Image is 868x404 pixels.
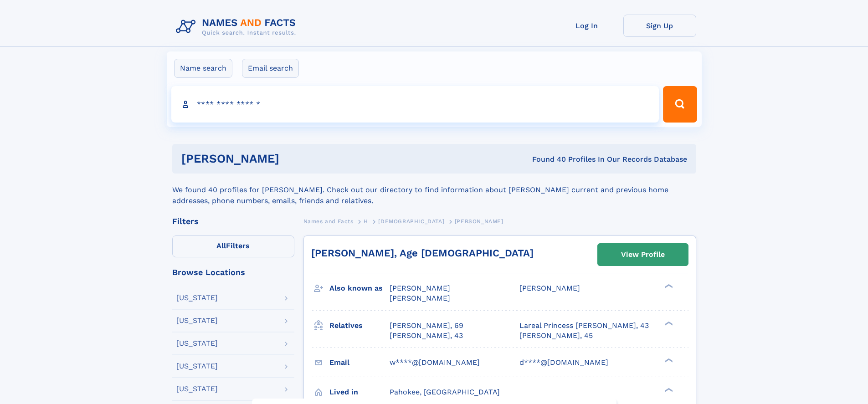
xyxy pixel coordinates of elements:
[172,268,294,276] div: Browse Locations
[303,215,354,227] a: Names and Facts
[176,363,218,370] div: [US_STATE]
[176,294,218,302] div: [US_STATE]
[519,284,580,292] span: [PERSON_NAME]
[663,320,673,326] div: ❯
[176,317,218,324] div: [US_STATE]
[390,284,450,292] span: [PERSON_NAME]
[663,86,697,123] button: Search Button
[172,217,294,225] div: Filters
[519,331,593,341] a: [PERSON_NAME], 45
[176,385,218,393] div: [US_STATE]
[455,218,503,225] span: [PERSON_NAME]
[174,59,232,78] label: Name search
[406,154,687,164] div: Found 40 Profiles In Our Records Database
[390,331,463,341] a: [PERSON_NAME], 43
[598,244,688,266] a: View Profile
[329,355,390,370] h3: Email
[216,241,226,250] span: All
[364,218,368,225] span: H
[519,321,649,331] a: Lareal Princess [PERSON_NAME], 43
[390,388,500,396] span: Pahokee, [GEOGRAPHIC_DATA]
[172,235,294,257] label: Filters
[329,318,390,333] h3: Relatives
[378,218,444,225] span: [DEMOGRAPHIC_DATA]
[621,244,665,265] div: View Profile
[663,357,673,363] div: ❯
[364,215,368,227] a: H
[176,340,218,347] div: [US_STATE]
[550,15,623,37] a: Log In
[378,215,444,227] a: [DEMOGRAPHIC_DATA]
[390,294,450,302] span: [PERSON_NAME]
[623,15,696,37] a: Sign Up
[311,247,534,259] a: [PERSON_NAME], Age [DEMOGRAPHIC_DATA]
[390,321,463,331] a: [PERSON_NAME], 69
[663,387,673,393] div: ❯
[329,281,390,296] h3: Also known as
[663,283,673,289] div: ❯
[172,15,303,39] img: Logo Names and Facts
[329,384,390,400] h3: Lived in
[242,59,299,78] label: Email search
[172,174,696,206] div: We found 40 profiles for [PERSON_NAME]. Check out our directory to find information about [PERSON...
[181,153,406,164] h1: [PERSON_NAME]
[171,86,659,123] input: search input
